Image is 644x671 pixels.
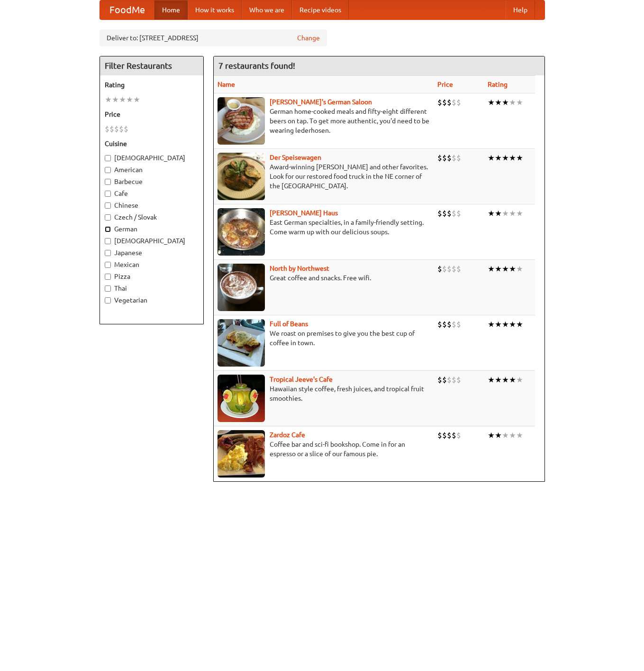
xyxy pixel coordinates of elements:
li: ★ [516,319,523,330]
input: Barbecue [105,179,111,185]
li: ★ [502,319,509,330]
input: Mexican [105,262,111,268]
li: $ [447,430,452,441]
li: $ [442,319,447,330]
input: American [105,167,111,173]
li: ★ [502,375,509,385]
li: ★ [502,264,509,274]
a: Home [154,0,188,19]
li: ★ [502,208,509,219]
li: ★ [488,208,495,219]
label: Czech / Slovak [105,212,199,222]
p: Award-winning [PERSON_NAME] and other favorites. Look for our restored food truck in the NE corne... [218,162,430,191]
input: Cafe [105,191,111,197]
li: $ [442,430,447,441]
img: north.jpg [218,264,265,311]
input: Thai [105,285,111,292]
li: $ [456,375,461,385]
input: Japanese [105,250,111,256]
img: zardoz.jpg [218,430,265,478]
input: [DEMOGRAPHIC_DATA] [105,238,111,244]
li: ★ [112,94,119,105]
li: $ [452,430,456,441]
a: [PERSON_NAME] Haus [270,209,338,217]
li: ★ [119,94,126,105]
a: Zardoz Cafe [270,431,305,439]
img: speisewagen.jpg [218,153,265,200]
a: FoodMe [100,0,154,19]
li: ★ [516,208,523,219]
li: $ [447,264,452,274]
li: $ [119,124,124,134]
li: $ [105,124,109,134]
li: $ [456,319,461,330]
a: North by Northwest [270,265,329,272]
a: Recipe videos [292,0,349,19]
h5: Cuisine [105,139,199,148]
label: Cafe [105,189,199,198]
li: $ [447,97,452,108]
li: $ [456,430,461,441]
h5: Rating [105,80,199,90]
li: ★ [495,319,502,330]
p: East German specialties, in a family-friendly setting. Come warm up with our delicious soups. [218,218,430,237]
li: $ [452,97,456,108]
li: $ [452,153,456,163]
li: $ [437,97,442,108]
li: $ [452,319,456,330]
img: beans.jpg [218,319,265,367]
input: German [105,226,111,232]
li: $ [437,319,442,330]
li: ★ [509,97,516,108]
a: Rating [488,81,508,88]
p: Coffee bar and sci-fi bookshop. Come in for an espresso or a slice of our famous pie. [218,440,430,459]
li: $ [452,264,456,274]
li: ★ [509,319,516,330]
li: ★ [133,94,140,105]
a: Tropical Jeeve's Cafe [270,376,333,383]
li: ★ [502,153,509,163]
a: Change [297,33,320,43]
li: $ [442,375,447,385]
a: Name [218,81,235,88]
li: $ [456,153,461,163]
img: jeeves.jpg [218,375,265,422]
a: Der Speisewagen [270,154,321,161]
li: $ [437,430,442,441]
li: $ [109,124,114,134]
label: Barbecue [105,177,199,186]
label: Chinese [105,201,199,210]
li: $ [124,124,128,134]
li: $ [447,375,452,385]
p: Great coffee and snacks. Free wifi. [218,273,430,283]
li: ★ [502,430,509,441]
li: $ [442,97,447,108]
li: ★ [488,319,495,330]
li: ★ [495,153,502,163]
li: $ [437,208,442,219]
input: Pizza [105,274,111,280]
li: $ [456,264,461,274]
label: [DEMOGRAPHIC_DATA] [105,153,199,163]
li: ★ [126,94,133,105]
h5: Price [105,110,199,119]
li: $ [442,264,447,274]
li: ★ [516,264,523,274]
li: ★ [509,430,516,441]
li: ★ [105,94,112,105]
li: $ [447,208,452,219]
li: $ [452,375,456,385]
li: ★ [509,208,516,219]
p: Hawaiian style coffee, fresh juices, and tropical fruit smoothies. [218,384,430,403]
img: kohlhaus.jpg [218,208,265,256]
li: ★ [516,97,523,108]
label: Mexican [105,260,199,269]
input: Chinese [105,202,111,209]
li: ★ [488,375,495,385]
b: [PERSON_NAME]'s German Saloon [270,98,372,106]
label: American [105,165,199,175]
label: German [105,224,199,234]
